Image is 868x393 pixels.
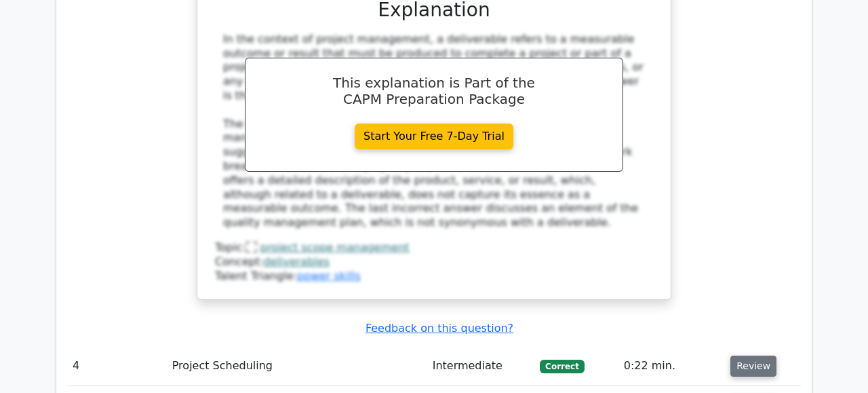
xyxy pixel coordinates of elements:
td: 0:22 min. [618,347,725,386]
button: Review [730,356,776,377]
a: Feedback on this question? [366,322,513,335]
div: In the context of project management, a deliverable refers to a measurable outcome or result that... [223,33,645,230]
div: Concept: [215,255,653,269]
a: project scope management [260,241,410,254]
div: Talent Triangle: [215,241,653,283]
td: Project Scheduling [167,347,427,386]
div: Topic: [215,241,653,255]
a: Start Your Free 7-Day Trial [355,124,513,149]
span: Correct [540,360,584,373]
a: power skills [297,269,361,282]
a: deliverables [264,255,330,268]
td: 4 [67,347,167,386]
td: Intermediate [427,347,535,386]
